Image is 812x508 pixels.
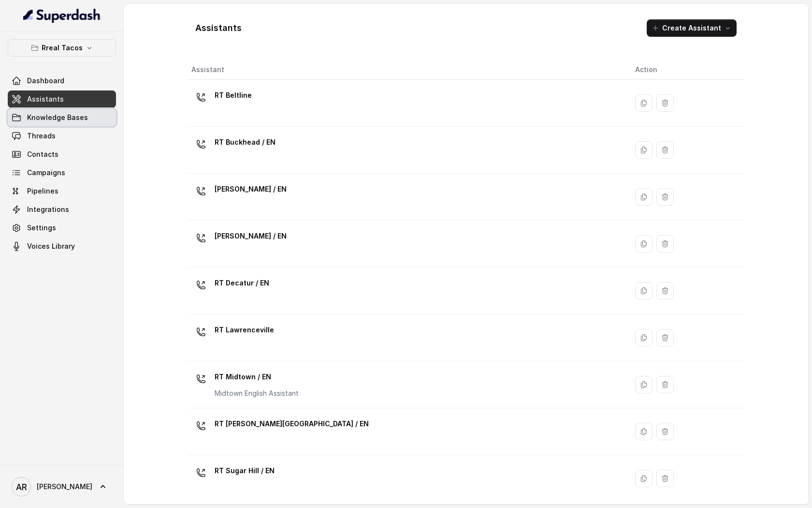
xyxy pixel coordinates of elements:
[8,238,116,255] a: Voices Library
[8,127,116,145] a: Threads
[42,42,83,54] p: Rreal Tacos
[27,149,58,159] span: Contacts
[8,109,116,126] a: Knowledge Bases
[27,113,88,122] span: Knowledge Bases
[627,60,744,80] th: Action
[215,416,369,432] p: RT [PERSON_NAME][GEOGRAPHIC_DATA] / EN
[27,131,56,141] span: Threads
[8,146,116,163] a: Contacts
[215,88,252,103] p: RT Beltline
[195,20,242,36] h1: Assistants
[8,72,116,90] a: Dashboard
[8,219,116,237] a: Settings
[27,168,65,178] span: Campaigns
[23,8,101,23] img: light.svg
[27,76,64,86] span: Dashboard
[27,205,69,214] span: Integrations
[37,482,92,492] span: [PERSON_NAME]
[215,134,275,150] p: RT Buckhead / EN
[8,90,116,108] a: Assistants
[215,228,287,244] p: [PERSON_NAME] / EN
[27,186,58,196] span: Pipelines
[16,482,27,492] text: AR
[8,39,116,57] button: Rreal Tacos
[215,463,275,478] p: RT Sugar Hill / EN
[27,241,75,251] span: Voices Library
[215,181,287,197] p: [PERSON_NAME] / EN
[27,223,56,233] span: Settings
[215,369,299,385] p: RT Midtown / EN
[8,182,116,200] a: Pipelines
[8,201,116,218] a: Integrations
[188,60,627,80] th: Assistant
[8,164,116,181] a: Campaigns
[27,94,64,104] span: Assistants
[215,388,299,398] p: Midtown English Assistant
[8,473,116,500] a: [PERSON_NAME]
[215,322,274,338] p: RT Lawrenceville
[647,19,737,37] button: Create Assistant
[215,275,269,291] p: RT Decatur / EN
